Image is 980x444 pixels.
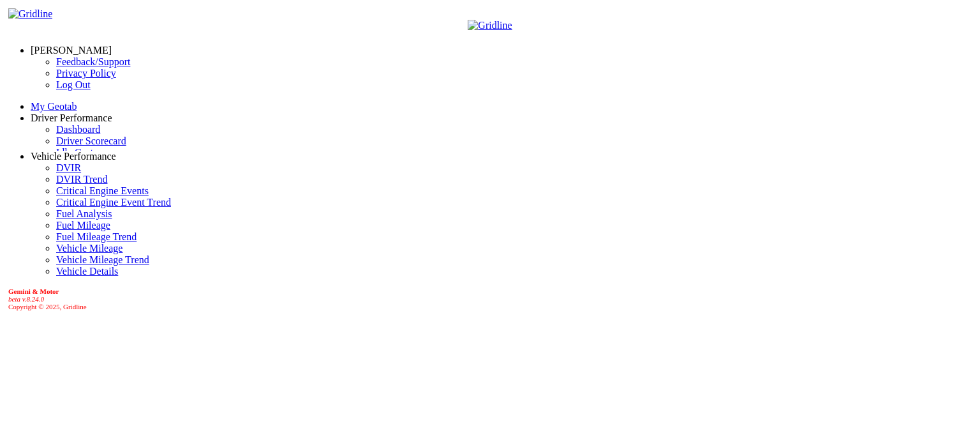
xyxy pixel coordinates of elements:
[56,56,130,67] a: Feedback/Support
[8,295,44,303] i: beta v.8.24.0
[56,254,149,265] a: Vehicle Mileage Trend
[56,208,112,219] a: Fuel Analysis
[56,124,100,135] a: Dashboard
[56,243,122,254] a: Vehicle Mileage
[56,174,107,185] a: DVIR Trend
[8,287,975,310] div: Copyright © 2025, Gridline
[8,8,52,20] img: Gridline
[56,231,137,242] a: Fuel Mileage Trend
[31,101,77,112] a: My Geotab
[56,185,149,196] a: Critical Engine Events
[56,135,126,146] a: Driver Scorecard
[56,79,91,90] a: Log Out
[31,45,112,56] a: [PERSON_NAME]
[56,220,110,231] a: Fuel Mileage
[8,287,59,295] b: Gemini & Motor
[56,68,116,79] a: Privacy Policy
[56,266,118,277] a: Vehicle Details
[56,197,171,208] a: Critical Engine Event Trend
[31,112,112,123] a: Driver Performance
[56,147,93,158] a: Idle Cost
[468,20,512,31] img: Gridline
[56,162,81,173] a: DVIR
[31,151,116,162] a: Vehicle Performance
